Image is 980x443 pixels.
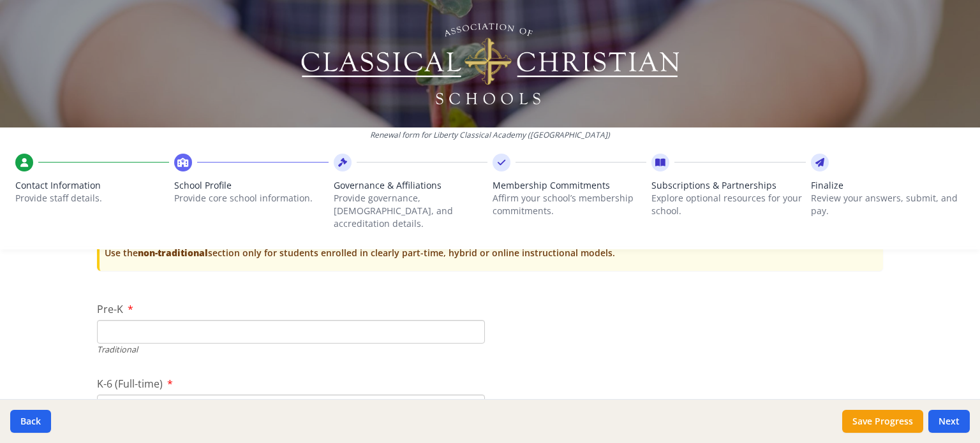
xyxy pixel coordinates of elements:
[928,410,970,433] button: Next
[174,192,328,205] p: Provide core school information.
[15,179,169,192] span: Contact Information
[811,179,965,192] span: Finalize
[811,192,965,217] p: Review your answers, submit, and pay.
[97,377,163,391] span: K-6 (Full-time)
[651,192,805,217] p: Explore optional resources for your school.
[334,179,487,192] span: Governance & Affiliations
[15,192,169,205] p: Provide staff details.
[174,179,328,192] span: School Profile
[842,410,923,433] button: Save Progress
[97,302,123,316] span: Pre-K
[299,19,681,108] img: Logo
[97,344,485,356] div: Traditional
[10,410,51,433] button: Back
[651,179,805,192] span: Subscriptions & Partnerships
[493,192,646,217] p: Affirm your school’s membership commitments.
[334,192,487,230] p: Provide governance, [DEMOGRAPHIC_DATA], and accreditation details.
[493,179,646,192] span: Membership Commitments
